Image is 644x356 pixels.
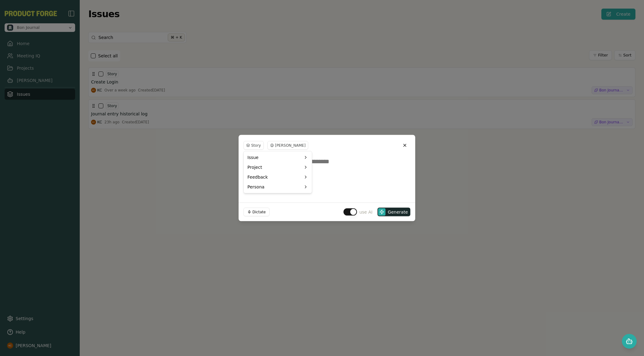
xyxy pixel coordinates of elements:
button: Open chat [622,334,637,349]
span: Dictate [252,210,266,215]
div: Project [245,162,311,172]
div: Persona [245,182,311,192]
div: Issue [245,153,311,162]
div: Feedback [245,172,311,182]
span: use AI [359,209,373,215]
span: Generate [388,209,408,215]
span: Story [251,143,261,148]
span: [PERSON_NAME] [275,143,306,148]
